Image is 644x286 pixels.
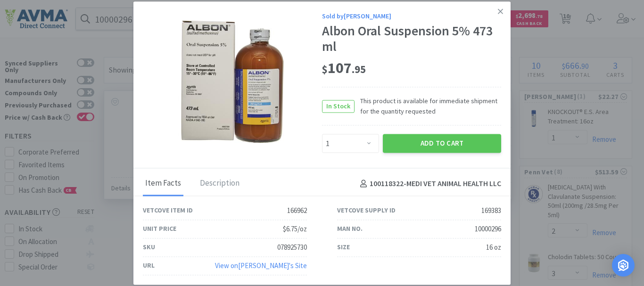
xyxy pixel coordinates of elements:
[322,23,501,55] div: Albon Oral Suspension 5% 473 ml
[481,205,501,216] div: 169383
[322,63,328,76] span: $
[287,205,307,216] div: 166962
[171,21,294,143] img: 6c575849f4fb467ebb102862089977d8_169383.jpeg
[143,242,155,253] div: SKU
[383,134,501,153] button: Add to Cart
[486,242,501,253] div: 16 oz
[322,100,354,112] span: In Stock
[143,172,183,196] div: Item Facts
[337,242,350,253] div: Size
[612,254,635,277] div: Open Intercom Messenger
[277,242,307,253] div: 078925730
[475,223,501,235] div: 10000296
[355,96,501,117] span: This product is available for immediate shipment for the quantity requested
[352,63,366,76] span: . 95
[143,224,176,234] div: Unit Price
[143,261,155,271] div: URL
[283,223,307,235] div: $6.75/oz
[356,178,501,190] h4: 100118322 - MEDI VET ANIMAL HEALTH LLC
[322,11,501,21] div: Sold by [PERSON_NAME]
[215,261,307,270] a: View on[PERSON_NAME]'s Site
[198,172,242,196] div: Description
[337,205,396,216] div: Vetcove Supply ID
[322,59,366,78] span: 107
[143,205,193,216] div: Vetcove Item ID
[337,224,363,234] div: Man No.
